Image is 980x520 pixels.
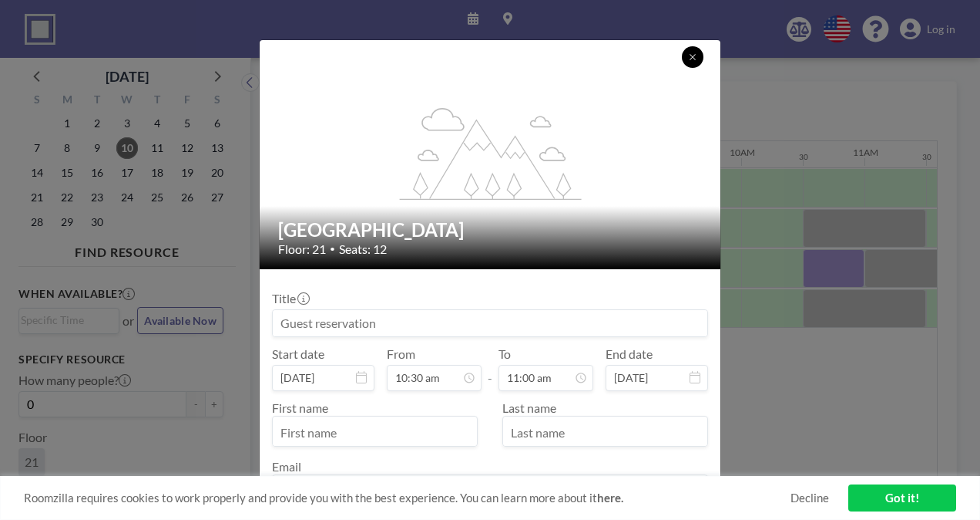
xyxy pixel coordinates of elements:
[790,491,829,505] a: Decline
[502,400,556,415] label: Last name
[278,241,326,257] span: Floor: 21
[597,491,623,505] a: here.
[273,310,707,336] input: Guest reservation
[273,420,477,446] input: First name
[606,346,653,362] label: End date
[400,106,582,199] g: flex-grow: 1.2;
[278,218,703,241] h2: [GEOGRAPHIC_DATA]
[387,346,415,362] label: From
[498,346,511,362] label: To
[272,459,301,474] label: Email
[272,291,308,306] label: Title
[503,420,707,446] input: Last name
[330,243,335,255] span: •
[272,346,324,362] label: Start date
[488,352,492,386] span: -
[848,485,956,512] a: Got it!
[272,400,328,415] label: First name
[339,241,387,257] span: Seats: 12
[24,491,790,505] span: Roomzilla requires cookies to work properly and provide you with the best experience. You can lea...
